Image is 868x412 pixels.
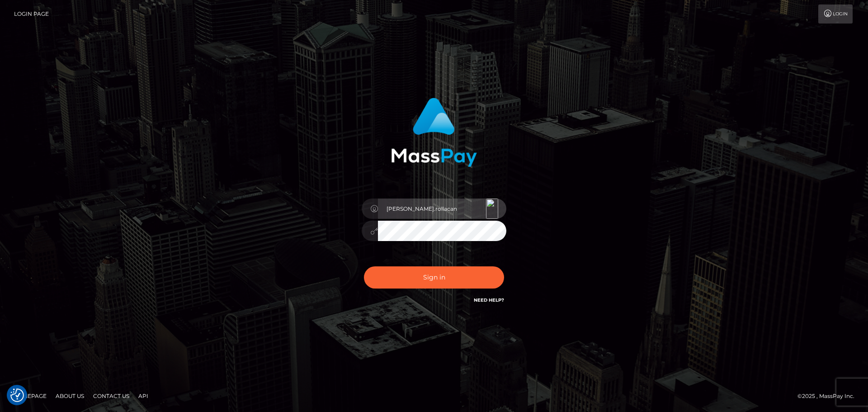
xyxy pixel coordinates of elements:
a: API [135,389,152,403]
a: About Us [52,389,88,403]
a: Need Help? [474,297,504,303]
img: MassPay Login [391,98,477,167]
a: Contact Us [90,389,133,403]
a: Login Page [14,5,49,24]
a: Login [818,5,853,24]
div: © 2025 , MassPay Inc. [797,391,861,401]
img: icon_180.svg [486,199,498,219]
img: Revisit consent button [10,388,24,402]
input: Username... [378,199,506,219]
button: Sign in [364,266,504,289]
a: Homepage [10,389,50,403]
button: Consent Preferences [10,388,24,402]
